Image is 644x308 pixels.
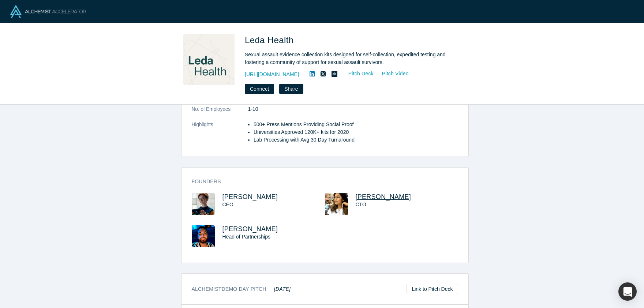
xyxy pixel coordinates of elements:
a: Pitch Video [374,70,409,78]
span: Head of Partnerships [222,234,271,240]
h3: Founders [192,178,448,185]
img: Leda Health's Logo [183,34,235,85]
img: Madison Campbell's Profile Image [192,193,215,215]
span: CEO [222,202,233,207]
a: Pitch Deck [340,70,374,78]
a: [PERSON_NAME] [356,193,411,200]
dt: No. of Employees [192,105,248,121]
li: Lab Processing with Avg 30 Day Turnaround [254,136,458,144]
a: Link to Pitch Deck [407,284,458,294]
dt: Highlights [192,121,248,151]
dd: 1-10 [248,105,458,113]
img: John Rodriguez's Profile Image [192,225,215,247]
span: CTO [356,202,366,207]
a: [URL][DOMAIN_NAME] [245,71,299,78]
button: Connect [245,84,274,94]
img: Alchemist Logo [10,5,86,18]
div: Sexual assault evidence collection kits designed for self-collection, expedited testing and foste... [245,51,450,66]
h3: Alchemist Demo Day Pitch [192,285,291,293]
a: [PERSON_NAME] [222,225,278,233]
li: 500+ Press Mentions Providing Social Proof [254,121,458,128]
span: Leda Health [245,35,296,45]
img: Liesel Vaidya's Profile Image [325,193,348,215]
a: [PERSON_NAME] [222,193,278,200]
button: Share [279,84,303,94]
li: Universities Approved 120K+ kits for 2020 [254,128,458,136]
em: [DATE] [274,286,291,292]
